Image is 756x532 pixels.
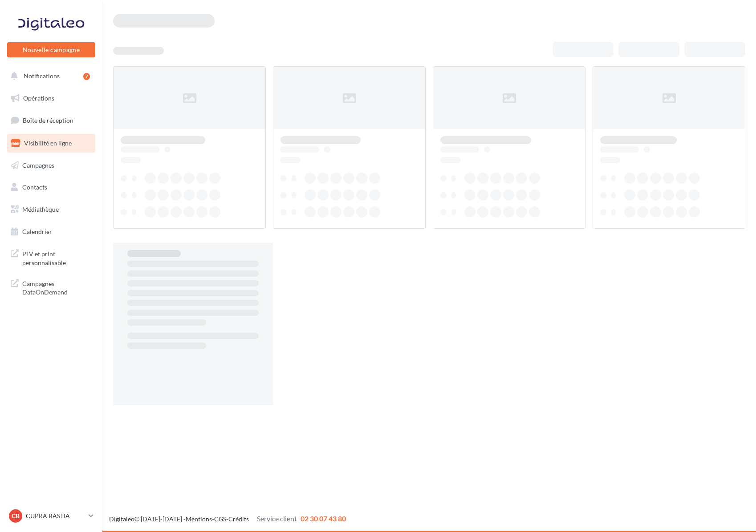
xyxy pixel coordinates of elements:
p: CUPRA BASTIA [26,512,85,520]
a: Visibilité en ligne [5,134,97,153]
span: Médiathèque [22,206,59,213]
span: Calendrier [22,228,52,235]
a: Boîte de réception [5,111,97,130]
span: Campagnes DataOnDemand [22,278,92,297]
span: PLV et print personnalisable [22,248,92,267]
a: Contacts [5,178,97,197]
a: Campagnes [5,156,97,175]
a: Opérations [5,89,97,108]
span: Campagnes [22,161,54,169]
span: Service client [257,514,297,523]
button: Nouvelle campagne [7,42,95,57]
button: Notifications 7 [5,67,93,85]
a: Médiathèque [5,200,97,219]
span: Notifications [24,72,60,80]
span: CB [12,512,20,520]
span: Contacts [22,183,47,191]
a: Crédits [228,515,249,523]
span: © [DATE]-[DATE] - - - [109,515,346,523]
span: Opérations [23,94,54,102]
a: PLV et print personnalisable [5,244,97,270]
span: Visibilité en ligne [24,139,72,147]
a: Digitaleo [109,515,134,523]
a: Campagnes DataOnDemand [5,274,97,300]
div: 7 [83,73,90,80]
a: CGS [214,515,226,523]
a: Mentions [186,515,212,523]
a: Calendrier [5,222,97,241]
span: Boîte de réception [23,117,73,124]
a: CB CUPRA BASTIA [7,508,95,524]
span: 02 30 07 43 80 [301,514,346,523]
